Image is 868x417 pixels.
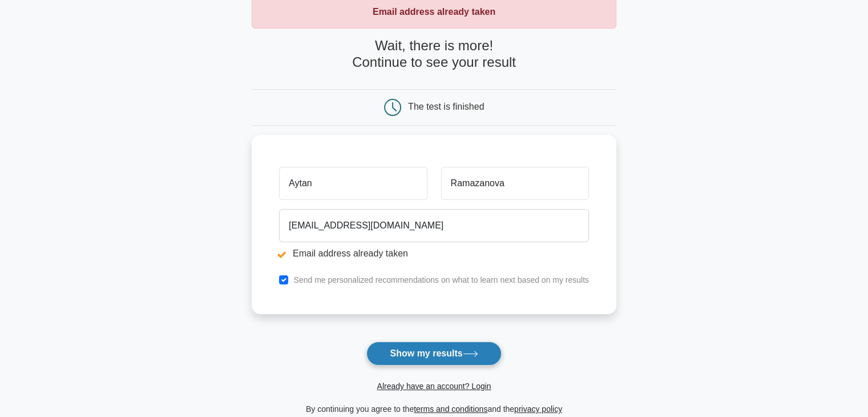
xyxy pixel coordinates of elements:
[245,402,623,416] div: By continuing you agree to the and the
[441,167,589,200] input: Last name
[414,404,487,414] a: terms and conditions
[366,342,501,366] button: Show my results
[293,275,589,284] label: Send me personalized recommendations on what to learn next based on my results
[279,167,427,200] input: First name
[279,209,589,242] input: Email
[408,102,484,111] div: The test is finished
[373,7,495,17] strong: Email address already taken
[514,404,562,414] a: privacy policy
[279,247,589,260] li: Email address already taken
[377,382,491,391] a: Already have an account? Login
[252,38,616,71] h4: Wait, there is more! Continue to see your result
